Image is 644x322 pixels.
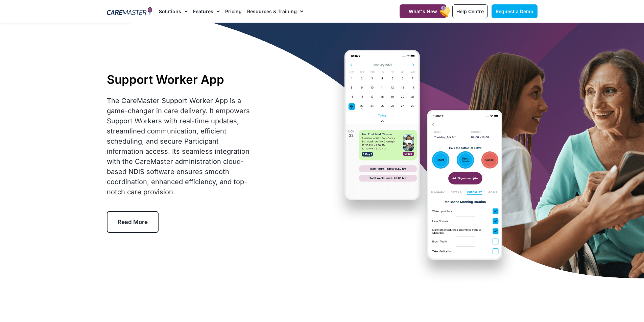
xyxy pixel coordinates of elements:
[456,8,484,14] span: Help Centre
[107,6,152,17] img: CareMaster Logo
[452,4,488,18] a: Help Centre
[400,4,446,18] a: What's New
[492,4,538,18] a: Request a Demo
[118,219,148,225] span: Read More
[107,96,253,197] div: The CareMaster Support Worker App is a game-changer in care delivery. It empowers Support Workers...
[107,211,159,233] a: Read More
[409,8,437,14] span: What's New
[496,8,533,14] span: Request a Demo
[107,72,253,86] h1: Support Worker App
